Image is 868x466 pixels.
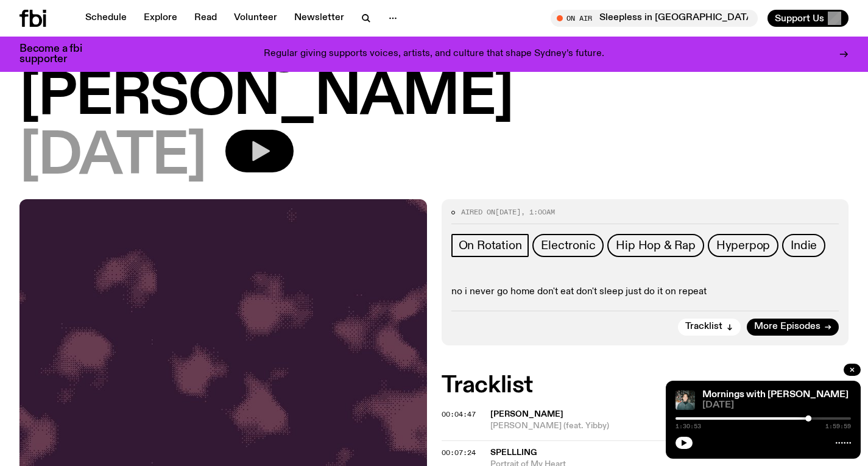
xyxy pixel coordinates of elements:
span: On Rotation [459,239,522,252]
a: Volunteer [227,10,284,27]
a: Schedule [78,10,134,27]
span: 00:04:47 [442,409,476,419]
span: [PERSON_NAME] (feat. Yibby) [490,420,743,432]
button: Tracklist [678,319,741,336]
p: no i never go home don't eat don't sleep just do it on repeat [451,286,839,298]
span: , 1:00am [521,207,555,217]
a: Mornings with [PERSON_NAME] [702,390,849,400]
a: More Episodes [747,319,839,336]
span: [DATE] [495,207,521,217]
span: Aired on [461,207,495,217]
button: On AirSleepless in [GEOGRAPHIC_DATA] [551,10,758,27]
a: On Rotation [451,234,529,257]
a: Hip Hop & Rap [607,234,704,257]
span: Hip Hop & Rap [616,239,695,252]
a: Electronic [532,234,604,257]
span: More Episodes [754,322,820,331]
h1: The All Nighter with [PERSON_NAME] [19,15,849,125]
button: Support Us [767,10,849,27]
h3: Become a fbi supporter [19,44,97,65]
span: Indie [791,239,817,252]
img: Radio presenter Ben Hansen sits in front of a wall of photos and an fbi radio sign. Film photo. B... [676,390,695,410]
a: Explore [136,10,185,27]
a: Hyperpop [708,234,778,257]
a: Indie [782,234,825,257]
span: [DATE] [19,130,206,185]
a: Read [187,10,224,27]
a: Newsletter [287,10,351,27]
span: 1:59:59 [825,423,851,429]
span: Tracklist [685,322,722,331]
button: 00:04:47 [442,411,476,418]
span: Electronic [541,239,595,252]
span: 00:07:24 [442,448,476,457]
span: 1:30:53 [676,423,701,429]
p: Regular giving supports voices, artists, and culture that shape Sydney’s future. [264,49,604,60]
span: [DATE] [702,401,851,410]
button: 00:07:24 [442,450,476,456]
span: Hyperpop [716,239,770,252]
h2: Tracklist [442,375,849,397]
span: [PERSON_NAME] [490,410,563,418]
span: SPELLLING [490,448,537,457]
span: Support Us [775,13,824,24]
